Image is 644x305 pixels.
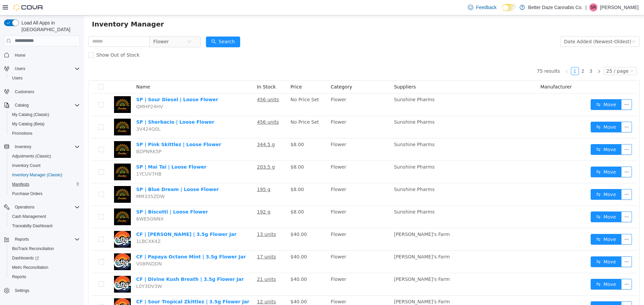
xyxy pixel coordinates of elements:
[173,239,192,244] u: 17 units
[503,52,511,60] li: 3
[310,261,366,266] span: [PERSON_NAME]'s Farm
[1,142,83,151] button: Inventory
[12,101,31,109] button: Catalog
[52,223,77,229] span: 1LBCXK4Z
[207,81,235,87] span: No Price Set
[502,4,516,11] input: Dark Mode
[537,196,548,207] button: icon: ellipsis
[13,4,44,11] img: Cova
[310,284,366,289] span: [PERSON_NAME]'s Farm
[52,239,162,244] a: CF | Papaya Octane Mint | 3.5g Flower Jar
[7,110,83,119] button: My Catalog (Classic)
[12,143,80,151] span: Inventory
[7,244,83,253] button: BioTrack Reconciliation
[30,81,47,98] img: SP | Sour Diesel | Loose Flower hero shot
[537,174,548,184] button: icon: ellipsis
[9,190,45,198] a: Purchase Orders
[244,213,308,235] td: Flower
[12,112,49,117] span: My Catalog (Classic)
[207,104,235,109] span: No Price Set
[244,145,308,168] td: Flower
[244,168,308,190] td: Flower
[52,284,165,289] a: CF | Sour Tropical Zkittlez | 3.5g Flower Jar
[52,81,134,87] a: SP | Sour Diesel | Loose Flower
[12,274,26,280] span: Reports
[1,101,83,110] button: Catalog
[30,260,47,277] img: CF | Divine Kush Breath | 3.5g Flower Jar hero shot
[52,268,78,273] span: L0Y3DV3W
[537,84,548,95] button: icon: ellipsis
[310,216,366,222] span: [PERSON_NAME]'s Farm
[310,239,366,244] span: [PERSON_NAME]'s Farm
[52,201,80,206] span: 6WE5GNNX
[173,69,192,74] span: In Stock
[52,156,77,161] span: 1YCUV7HB
[1,50,83,60] button: Home
[546,54,550,58] i: icon: down
[9,273,29,281] a: Reports
[507,106,538,117] button: icon: swapMove
[15,144,31,149] span: Inventory
[585,3,587,11] p: |
[9,120,47,128] a: My Catalog (Beta)
[9,152,54,160] a: Adjustments (Classic)
[9,152,80,160] span: Adjustments (Classic)
[15,204,35,210] span: Operations
[15,237,29,242] span: Reports
[1,87,83,97] button: Customers
[513,54,517,58] i: icon: right
[12,101,80,109] span: Catalog
[7,129,83,138] button: Promotions
[487,52,495,60] li: 1
[537,263,548,274] button: icon: ellipsis
[12,235,80,243] span: Reports
[12,235,32,243] button: Reports
[207,284,223,289] span: $40.00
[207,261,223,266] span: $40.00
[1,235,83,244] button: Reports
[7,263,83,272] button: Metrc Reconciliation
[52,149,122,154] a: SP | Mai Tai | Loose Flower
[122,21,156,32] button: icon: searchSearch
[244,190,308,213] td: Flower
[247,69,268,74] span: Category
[507,174,538,184] button: icon: swapMove
[52,246,78,251] span: V08PADDN
[9,263,51,271] a: Metrc Reconciliation
[207,149,220,154] span: $8.00
[9,129,35,137] a: Promotions
[7,272,83,282] button: Reports
[12,51,28,59] a: Home
[9,74,25,82] a: Users
[244,235,308,258] td: Flower
[52,133,78,139] span: BDPNRK5P
[7,73,83,83] button: Users
[9,171,65,179] a: Inventory Manager (Classic)
[12,65,80,73] span: Users
[502,11,502,11] span: Dark Mode
[507,241,538,252] button: icon: swapMove
[52,111,77,116] span: 3V424Q0L
[207,69,218,74] span: Price
[52,104,130,109] a: SP | Sherbacio | Loose Flower
[15,53,25,58] span: Home
[12,182,29,187] span: Manifests
[9,254,42,262] a: Dashboards
[30,216,47,232] img: CF | Ms. Payton | 3.5g Flower Jar hero shot
[15,66,25,71] span: Users
[12,51,80,59] span: Home
[537,286,548,297] button: icon: ellipsis
[476,4,496,11] span: Feedback
[12,255,39,261] span: Dashboards
[12,65,28,73] button: Users
[523,52,545,59] div: 25 / page
[7,170,83,180] button: Inventory Manager (Classic)
[9,162,80,170] span: Inventory Count
[9,222,80,230] span: Traceabilty Dashboard
[507,84,538,95] button: icon: swapMove
[479,52,487,60] li: Previous Page
[537,129,548,139] button: icon: ellipsis
[310,126,351,132] span: Sunshine Pharms
[528,3,583,11] p: Better Daze Cannabis Co.
[1,64,83,73] button: Users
